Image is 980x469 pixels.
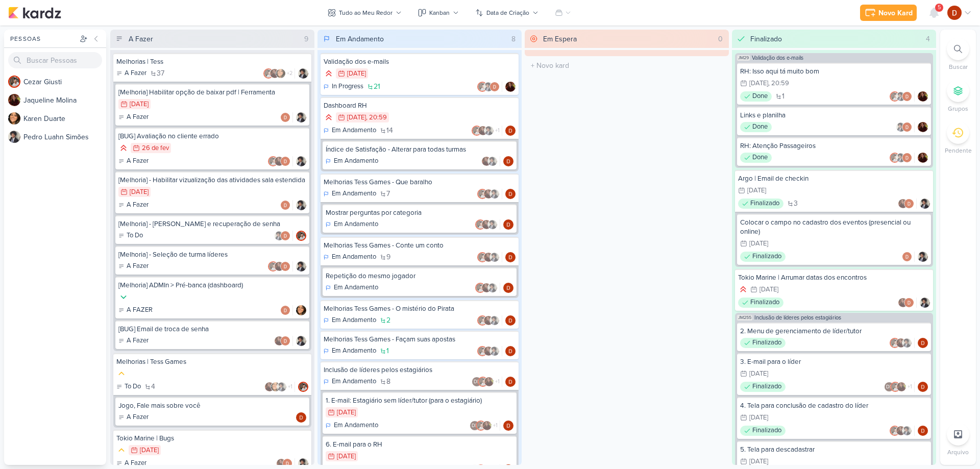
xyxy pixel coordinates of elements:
img: Davi Elias Teixeira [280,156,290,166]
div: Responsável: Jaqueline Molina [918,122,928,132]
span: 3 [794,200,798,207]
span: Validação dos e-mails [752,55,803,61]
img: Karen Duarte [276,68,286,79]
div: Prioridade Alta [738,284,748,294]
span: 8 [386,378,390,385]
div: Responsável: Davi Elias Teixeira [503,283,513,293]
img: Pedro Luahn Simões [483,82,494,92]
p: A FAZER [127,305,153,315]
img: Jaqueline Molina [274,336,284,346]
div: Colaboradores: Jaqueline Molina, Karen Duarte, Pedro Luahn Simões, Davi Elias Teixeira [264,382,295,392]
input: Buscar Pessoas [8,52,102,68]
div: Melhorias Tess Games - Conte um conto [324,241,516,250]
p: Finalizado [750,298,779,308]
div: [Melhoria] - Habilitar vizualização das atividades sala estendida [118,176,306,185]
div: 4. Tela para conclusão de cadastro do líder [740,401,928,410]
div: Em Andamento [336,34,384,44]
div: Colaboradores: Cezar Giusti, Jaqueline Molina, Pedro Luahn Simões [477,189,502,199]
img: Davi Elias Teixeira [505,377,516,387]
img: Cezar Giusti [263,68,274,79]
div: Responsável: Davi Elias Teixeira [505,346,516,356]
p: Finalizado [750,199,779,209]
div: Danilo Leite [884,382,894,392]
p: A Fazer [125,68,146,79]
img: Cezar Giusti [475,219,485,230]
img: Karen Duarte [8,112,20,125]
p: A Fazer [127,336,149,346]
img: Jaqueline Molina [918,91,928,102]
div: Pessoas [8,34,78,43]
img: Davi Elias Teixeira [902,122,912,132]
img: Davi Elias Teixeira [918,338,928,348]
div: A Fazer [118,336,149,346]
div: [Melhoria] ADMIn > Pré-banca (dashboard) [118,281,306,290]
p: Em Andamento [334,156,378,166]
img: Karen Duarte [296,305,306,315]
div: [DATE] [759,286,778,293]
div: [DATE] [130,101,149,108]
div: Responsável: Cezar Giusti [298,382,308,392]
img: Pedro Luahn Simões [920,199,930,209]
div: K a r e n D u a r t e [23,113,106,124]
div: Colaboradores: Danilo Leite, Cezar Giusti, Jaqueline Molina, Pedro Luahn Simões [472,377,502,387]
span: JM29 [737,55,750,61]
img: Davi Elias Teixeira [505,315,516,326]
img: Jaqueline Molina [896,338,906,348]
div: Done [740,91,772,102]
img: Jaqueline Molina [264,382,275,392]
div: Colaboradores: Jaqueline Molina, Pedro Luahn Simões [481,156,500,166]
img: Cezar Giusti [477,82,487,92]
div: A FAZER [118,305,153,315]
div: Colaboradores: Jaqueline Molina, Davi Elias Teixeira [898,298,917,308]
img: Pedro Luahn Simões [896,91,906,102]
p: A Fazer [127,200,149,210]
img: Davi Elias Teixeira [280,261,290,271]
img: Davi Elias Teixeira [505,252,516,262]
div: A Fazer [118,261,149,271]
span: 37 [157,70,164,77]
div: Responsável: Pedro Luahn Simões [296,200,306,210]
img: Davi Elias Teixeira [503,219,513,230]
p: Em Andamento [332,126,376,136]
p: DL [474,380,480,385]
img: Pedro Luahn Simões [298,68,308,79]
p: A Fazer [127,156,149,166]
p: Buscar [949,62,968,71]
div: Em Andamento [324,346,376,356]
div: Links e planilha [740,111,928,120]
img: Pedro Luahn Simões [296,112,306,122]
p: Em Andamento [334,283,378,293]
img: Pedro Luahn Simões [487,219,498,230]
div: Prioridade Alta [324,112,334,122]
div: Novo Kard [878,8,913,18]
div: Colaboradores: Cezar Giusti, Pedro Luahn Simões, Davi Elias Teixeira [477,82,502,92]
div: 26 de fev [142,145,169,152]
div: Finalizado [740,338,786,348]
img: Jaqueline Molina [483,252,494,262]
img: Davi Elias Teixeira [505,189,516,199]
p: Done [752,153,768,163]
div: Finalizado [738,298,783,308]
div: Responsável: Davi Elias Teixeira [918,382,928,392]
img: Davi Elias Teixeira [505,126,516,136]
img: Davi Elias Teixeira [904,199,914,209]
div: Responsável: Pedro Luahn Simões [296,112,306,122]
p: Em Andamento [332,315,376,326]
div: Done [740,153,772,163]
p: Em Andamento [334,219,378,230]
p: DL [886,385,892,390]
div: Responsável: Cezar Giusti [296,231,306,241]
p: Finalizado [752,382,781,392]
div: Repetição do mesmo jogador [326,271,513,281]
span: 7 [386,190,390,198]
div: 3. E-mail para o líder [740,357,928,366]
p: Pendente [945,146,972,155]
div: [Melhoria] - Cadastro e recuperação de senha [118,219,306,229]
div: Colaboradores: Cezar Giusti, Jaqueline Molina, Davi Elias Teixeira [268,261,293,271]
div: J a q u e l i n e M o l i n a [23,95,106,106]
img: Davi Elias Teixeira [902,91,912,102]
div: Em Andamento [324,252,376,262]
button: Novo Kard [860,5,917,21]
div: [DATE] [749,240,768,247]
img: Cezar Giusti [478,377,488,387]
